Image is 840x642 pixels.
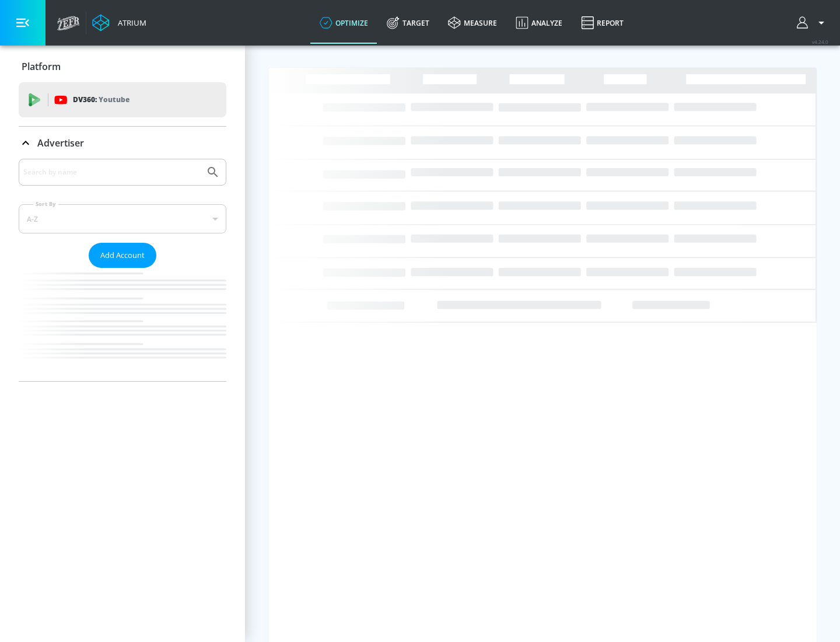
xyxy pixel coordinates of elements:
div: Advertiser [19,127,226,159]
a: Atrium [92,14,146,32]
label: Sort By [33,200,58,208]
button: Add Account [89,243,156,268]
p: DV360: [73,93,129,106]
p: Platform [22,60,61,73]
div: DV360: Youtube [19,82,226,117]
div: A-Z [19,204,226,233]
div: Platform [19,50,226,83]
input: Search by name [23,165,200,180]
a: Target [377,2,439,44]
span: v 4.24.0 [812,39,828,45]
a: Report [572,2,633,44]
span: Add Account [100,249,145,262]
nav: list of Advertiser [19,268,226,381]
a: measure [439,2,506,44]
a: Analyze [506,2,572,44]
p: Youtube [99,93,129,106]
a: optimize [310,2,377,44]
div: Atrium [113,18,146,28]
p: Advertiser [37,137,84,149]
div: Advertiser [19,159,226,381]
